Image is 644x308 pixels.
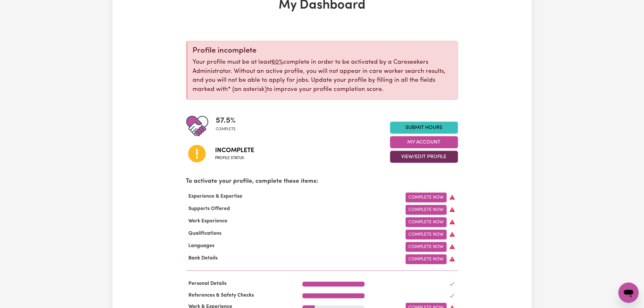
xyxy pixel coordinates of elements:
button: My Account [390,136,458,148]
a: Submit Hours [390,122,458,134]
a: Complete Now [406,193,447,202]
span: Languages [186,243,217,248]
span: Profile status [215,155,254,161]
p: Your profile must be at least complete in order to be activated by a Careseekers Administrator. W... [193,58,453,94]
span: Qualifications [186,231,224,236]
a: Complete Now [406,242,447,252]
u: 60% [272,59,283,65]
div: Profile completeness: 57.5% [216,115,241,137]
span: Experience & Expertise [186,194,245,199]
div: Profile incomplete [193,46,453,55]
button: View/Edit Profile [390,151,458,163]
span: Work Experience [186,219,230,224]
span: Personal Details [186,281,229,286]
iframe: Button to launch messaging window [619,283,639,303]
span: Supports Offered [186,206,233,211]
a: Complete Now [406,217,447,227]
a: Complete Now [406,205,447,215]
a: Complete Now [406,230,447,240]
span: Incomplete [215,146,254,155]
span: Bank Details [186,256,220,261]
span: an asterisk [228,87,267,93]
span: 57.5 % [216,115,236,126]
p: To activate your profile, complete these items: [186,177,458,186]
a: Complete Now [406,254,447,264]
span: complete [216,126,236,132]
span: References & Safety Checks [186,293,257,298]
